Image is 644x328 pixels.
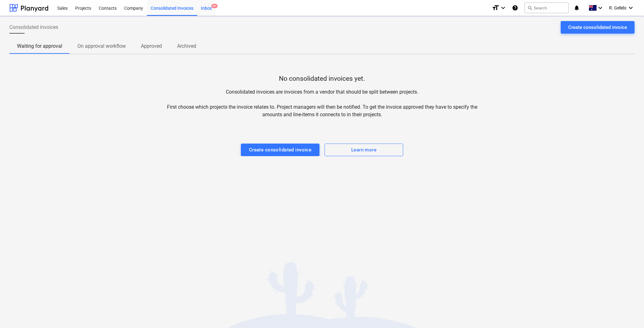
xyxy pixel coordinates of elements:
[241,144,319,156] button: Create consolidated invoice
[9,24,58,31] span: Consolidated invoices
[279,74,365,83] p: No consolidated invoices yet.
[527,5,532,10] span: search
[77,42,126,50] p: On approval workflow
[568,23,627,31] div: Create consolidated invoice
[609,5,626,10] span: R. Gelido
[525,3,569,13] button: Search
[166,88,478,118] p: Consolidated invoices are invoices from a vendor that should be split between projects. First cho...
[492,4,499,12] i: format_size
[561,21,635,34] button: Create consolidated invoice
[177,42,196,50] p: Archived
[141,42,162,50] p: Approved
[249,146,312,154] div: Create consolidated invoice
[627,4,635,12] i: keyboard_arrow_down
[574,4,580,12] i: notifications
[613,298,644,328] iframe: Chat Widget
[211,4,218,8] span: 9+
[512,4,518,12] i: Knowledge base
[17,42,62,50] p: Waiting for approval
[499,4,507,12] i: keyboard_arrow_down
[325,144,403,156] button: Learn more
[597,4,604,12] i: keyboard_arrow_down
[351,146,376,154] div: Learn more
